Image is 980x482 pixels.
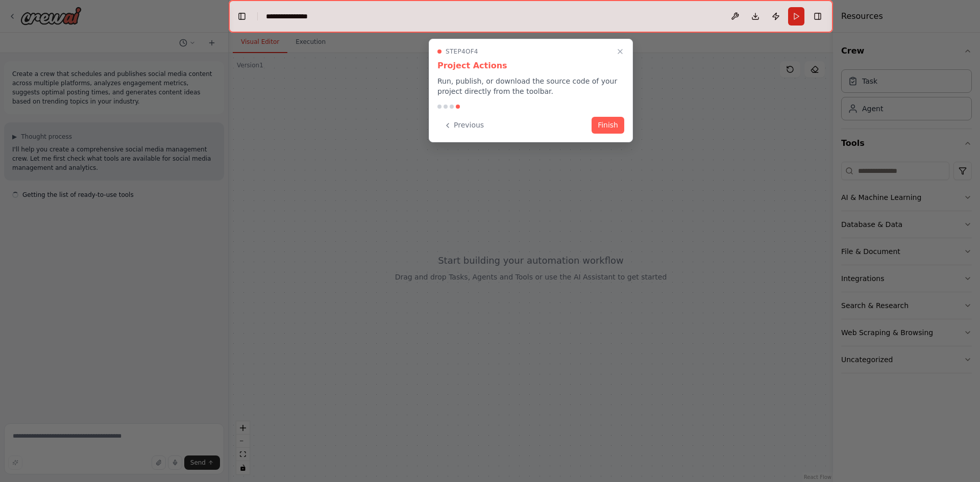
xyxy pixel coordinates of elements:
[437,60,624,72] h3: Project Actions
[437,117,490,134] button: Previous
[614,45,626,58] button: Close walkthrough
[437,76,624,96] p: Run, publish, or download the source code of your project directly from the toolbar.
[592,117,624,134] button: Finish
[235,9,249,23] button: Hide left sidebar
[446,47,478,56] span: Step 4 of 4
